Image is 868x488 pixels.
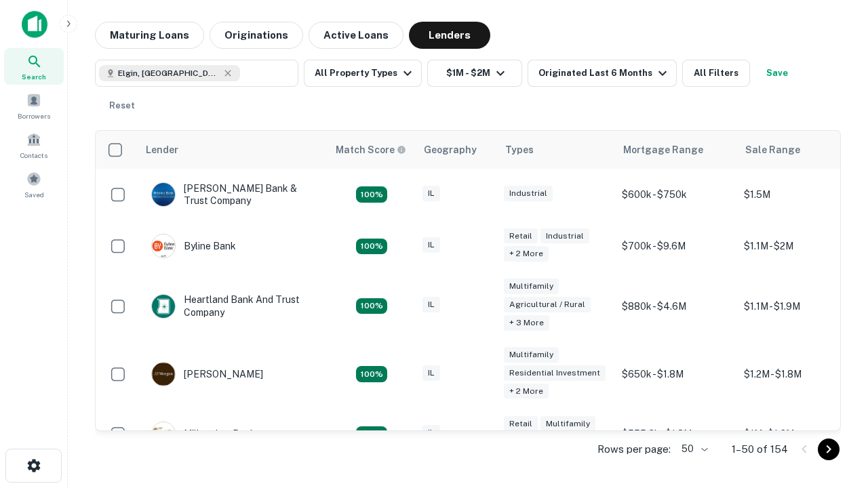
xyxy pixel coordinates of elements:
a: Saved [4,166,64,203]
img: picture [152,295,175,318]
td: $555.3k - $1.8M [615,408,737,460]
img: picture [152,183,175,206]
button: Originated Last 6 Months [528,60,677,87]
th: Capitalize uses an advanced AI algorithm to match your search with the best lender. The match sco... [328,131,416,169]
td: $1M - $1.6M [737,408,859,460]
div: Matching Properties: 16, hasApolloMatch: undefined [356,426,387,443]
a: Borrowers [4,87,64,124]
td: $600k - $750k [615,169,737,220]
div: Millennium Bank [151,422,256,446]
button: Originations [210,22,303,49]
div: Sale Range [745,142,800,158]
div: Matching Properties: 19, hasApolloMatch: undefined [356,298,387,314]
div: IL [422,297,440,312]
img: picture [152,235,175,258]
div: [PERSON_NAME] [151,362,263,386]
iframe: Chat Widget [800,380,868,445]
div: [PERSON_NAME] Bank & Trust Company [151,182,314,207]
span: Borrowers [18,110,50,121]
td: $1.2M - $1.8M [737,340,859,409]
div: Types [505,142,534,158]
div: Retail [504,228,538,244]
span: Search [22,71,46,82]
button: Maturing Loans [95,22,204,49]
button: Active Loans [309,22,403,49]
div: Retail [504,416,538,432]
div: IL [422,237,440,253]
div: Heartland Bank And Trust Company [151,293,314,318]
div: 50 [676,439,710,459]
th: Sale Range [737,131,859,169]
button: Reset [100,92,144,119]
div: Multifamily [540,416,595,432]
div: Geography [424,142,477,158]
button: All Property Types [304,60,422,87]
th: Types [497,131,615,169]
button: All Filters [682,60,750,87]
th: Mortgage Range [615,131,737,169]
span: Saved [24,189,44,200]
div: Matching Properties: 28, hasApolloMatch: undefined [356,186,387,203]
td: $1.1M - $2M [737,220,859,272]
div: Industrial [540,228,589,244]
div: + 2 more [504,384,549,399]
span: Elgin, [GEOGRAPHIC_DATA], [GEOGRAPHIC_DATA] [118,67,220,79]
div: Residential Investment [504,365,606,381]
div: Matching Properties: 16, hasApolloMatch: undefined [356,239,387,255]
a: Contacts [4,127,64,163]
div: Capitalize uses an advanced AI algorithm to match your search with the best lender. The match sco... [336,142,406,157]
img: picture [152,363,175,386]
a: Search [4,48,64,85]
td: $1.5M [737,169,859,220]
div: Industrial [504,186,553,201]
div: Originated Last 6 Months [538,65,671,81]
td: $880k - $4.6M [615,272,737,340]
img: picture [152,422,175,445]
span: Contacts [20,150,47,161]
button: $1M - $2M [427,60,522,87]
div: Byline Bank [151,234,236,258]
div: Mortgage Range [623,142,703,158]
p: 1–50 of 154 [732,441,788,457]
div: + 3 more [504,315,549,331]
th: Geography [416,131,497,169]
h6: Match Score [336,142,403,157]
td: $1.1M - $1.9M [737,272,859,340]
td: $650k - $1.8M [615,340,737,409]
td: $700k - $9.6M [615,220,737,272]
div: Matching Properties: 24, hasApolloMatch: undefined [356,366,387,382]
th: Lender [138,131,328,169]
img: capitalize-icon.png [22,11,47,38]
div: IL [422,365,440,381]
div: Lender [146,142,178,158]
div: Multifamily [504,279,559,294]
div: IL [422,425,440,441]
button: Go to next page [818,439,840,460]
div: IL [422,186,440,201]
button: Lenders [409,22,490,49]
div: Multifamily [504,347,559,363]
button: Save your search to get updates of matches that match your search criteria. [755,60,799,87]
p: Rows per page: [597,441,671,457]
div: Agricultural / Rural [504,297,591,312]
div: + 2 more [504,246,549,262]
